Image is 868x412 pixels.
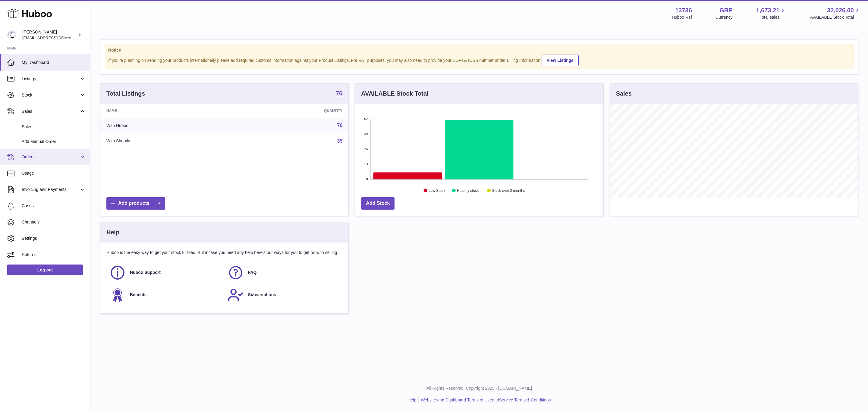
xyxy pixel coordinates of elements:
text: Healthy stock [457,189,479,193]
a: Log out [7,265,83,275]
span: AVAILABLE Stock Total [810,14,861,20]
div: Huboo Ref [672,14,692,20]
a: Huboo Support [109,265,222,281]
th: Quantity [234,104,348,118]
text: 0 [366,177,368,181]
img: internalAdmin-13736@internal.huboo.com [7,30,16,40]
a: 76 [336,90,342,97]
strong: 13736 [675,6,692,14]
span: [EMAIL_ADDRESS][DOMAIN_NAME] [22,35,89,40]
div: Currency [715,14,733,20]
p: Huboo is the easy way to get your stock fulfilled. But incase you need any help here's our ways f... [106,250,342,255]
span: 32,026.00 [827,6,854,14]
td: With Huboo [100,118,234,133]
a: Add products [106,197,165,210]
li: and [419,397,551,403]
span: Subscriptions [248,292,276,298]
span: FAQ [248,270,257,275]
text: Stock over 2 months [492,189,525,193]
span: Channels [22,219,86,225]
a: Service Terms & Conditions [499,398,551,402]
h3: Total Listings [106,90,145,98]
span: Settings [22,236,86,241]
text: 39 [364,132,368,136]
span: Usage [22,170,86,176]
span: 1,673.21 [756,6,780,14]
a: 1,673.21 Total sales [756,6,787,20]
span: Huboo Support [130,270,161,275]
strong: Notice [108,47,850,53]
a: Subscriptions [228,287,340,303]
h3: Sales [616,90,632,98]
a: Help [408,398,417,402]
a: Benefits [109,287,222,303]
span: Sales [22,124,86,130]
span: Cases [22,203,86,209]
th: Name [100,104,234,118]
a: Add Stock [361,197,395,210]
a: 35 [337,138,343,144]
span: Listings [22,76,79,82]
span: Total sales [759,14,786,20]
text: 13 [364,162,368,166]
span: Add Manual Order [22,139,86,144]
span: Invoicing and Payments [22,187,79,192]
a: Website and Dashboard Terms of Use [421,398,492,402]
strong: 76 [336,90,342,96]
span: Orders [22,154,79,160]
h3: AVAILABLE Stock Total [361,90,428,98]
a: 32,026.00 AVAILABLE Stock Total [810,6,861,20]
div: [PERSON_NAME] [22,29,77,41]
td: With Shopify [100,133,234,149]
div: If you're planning on sending your products internationally please add required customs informati... [108,54,850,66]
h3: Help [106,228,119,236]
span: Sales [22,109,79,114]
a: FAQ [228,265,340,281]
text: Low Stock [429,189,445,193]
span: Stock [22,92,79,98]
strong: GBP [719,6,732,14]
a: View Listings [542,55,579,66]
span: My Dashboard [22,60,86,65]
text: 52 [364,117,368,121]
p: All Rights Reserved. Copyright 2025 - [DOMAIN_NAME] [95,385,863,391]
text: 26 [364,147,368,151]
span: Returns [22,252,86,258]
span: Benefits [130,292,146,298]
a: 76 [337,123,343,128]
